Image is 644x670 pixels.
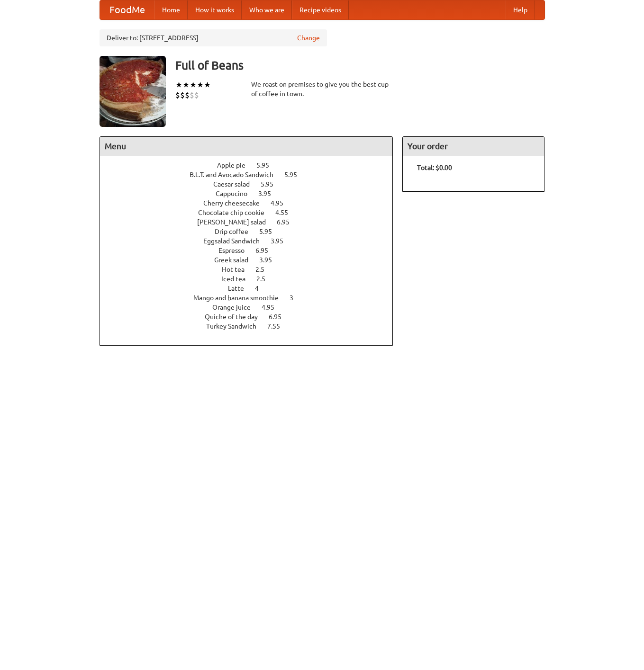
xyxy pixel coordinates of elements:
span: Iced tea [221,275,255,283]
a: FoodMe [100,0,154,19]
span: 4.95 [262,304,284,311]
a: Quiche of the day 6.95 [205,313,299,321]
a: Home [154,0,188,19]
a: Drip coffee 5.95 [215,228,290,235]
a: Turkey Sandwich 7.55 [206,322,298,330]
span: Hot tea [222,266,254,273]
span: Espresso [218,247,254,254]
span: 3.95 [271,237,293,245]
div: We roast on premises to give you the best cup of coffee in town. [251,80,393,98]
li: ★ [175,80,182,90]
span: Greek salad [214,256,258,264]
span: Orange juice [212,304,260,311]
a: Mango and banana smoothie 3 [193,294,311,302]
span: 3.95 [259,256,281,264]
span: 3.95 [258,190,281,197]
a: Latte 4 [228,285,276,292]
span: Latte [228,285,254,292]
li: ★ [204,80,211,90]
span: Eggsalad Sandwich [203,237,269,245]
span: Cherry cheesecake [203,199,269,207]
span: Cappucino [216,190,257,197]
span: Caesar salad [213,180,259,188]
span: 6.95 [269,313,291,321]
li: ★ [197,80,204,90]
span: B.L.T. and Avocado Sandwich [190,171,283,179]
span: Apple pie [217,161,255,169]
span: 5.95 [284,171,307,179]
a: Greek salad 3.95 [214,256,290,264]
b: Total: $0.00 [417,164,452,171]
span: Chocolate chip cookie [198,209,274,216]
h4: Your order [403,137,544,156]
div: Deliver to: [STREET_ADDRESS] [100,29,327,46]
span: 4.55 [275,209,298,216]
li: $ [185,90,190,100]
span: 6.95 [255,247,278,254]
span: 4.95 [271,199,293,207]
a: Chocolate chip cookie 4.55 [198,209,306,216]
a: B.L.T. and Avocado Sandwich 5.95 [190,171,315,179]
a: Change [297,33,320,43]
span: [PERSON_NAME] salad [197,218,275,226]
a: Eggsalad Sandwich 3.95 [203,237,301,245]
li: ★ [190,80,197,90]
span: 3 [290,294,303,302]
span: 4 [255,285,268,292]
span: 2.5 [256,275,275,283]
a: Apple pie 5.95 [217,161,287,169]
span: Quiche of the day [205,313,267,321]
a: Caesar salad 5.95 [213,180,291,188]
h3: Full of Beans [175,56,545,75]
a: Cherry cheesecake 4.95 [203,199,301,207]
a: Who we are [242,0,292,19]
li: $ [175,90,180,100]
span: Mango and banana smoothie [193,294,288,302]
span: Drip coffee [215,228,258,235]
li: $ [190,90,194,100]
a: Recipe videos [292,0,349,19]
li: ★ [182,80,190,90]
a: Espresso 6.95 [218,247,286,254]
span: 5.95 [261,180,283,188]
li: $ [180,90,185,100]
a: Orange juice 4.95 [212,304,292,311]
span: 5.95 [256,161,279,169]
span: 6.95 [277,218,299,226]
h4: Menu [100,137,393,156]
a: Iced tea 2.5 [221,275,283,283]
a: Hot tea 2.5 [222,266,282,273]
a: [PERSON_NAME] salad 6.95 [197,218,307,226]
span: 2.5 [255,266,274,273]
img: angular.jpg [100,56,166,127]
span: 7.55 [267,322,290,330]
span: 5.95 [259,228,281,235]
span: Turkey Sandwich [206,322,266,330]
a: Help [506,0,535,19]
li: $ [194,90,199,100]
a: Cappucino 3.95 [216,190,289,197]
a: How it works [188,0,242,19]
